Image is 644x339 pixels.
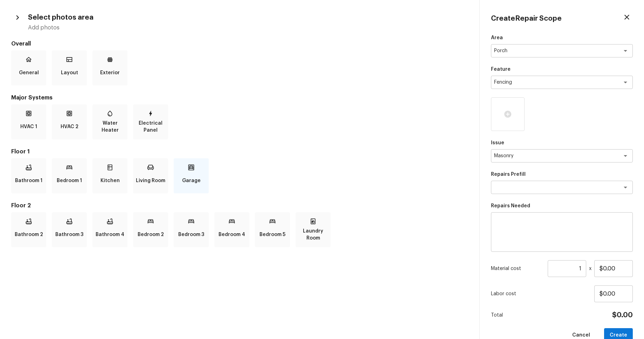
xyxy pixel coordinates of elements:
[494,47,610,54] textarea: Porch
[494,79,610,86] textarea: Fencing
[11,94,468,102] h5: Major Systems
[28,24,468,32] h5: Add photos
[491,14,562,23] h4: Create Repair Scope
[491,312,503,319] p: Total
[612,311,633,320] h4: $0.00
[134,120,167,134] p: Electrical Panel
[61,120,78,134] p: HVAC 2
[178,228,204,242] p: Bedroom 3
[28,13,94,22] h4: Select photos area
[182,174,201,188] p: Garage
[491,290,594,297] p: Labor cost
[15,228,43,242] p: Bathroom 2
[61,66,78,80] p: Layout
[55,228,83,242] p: Bathroom 3
[491,260,633,277] div: x
[297,228,329,242] p: Laundry Room
[491,66,633,73] p: Feature
[138,228,164,242] p: Bedroom 2
[96,228,124,242] p: Bathroom 4
[57,174,82,188] p: Bedroom 1
[621,46,630,56] button: Open
[11,202,468,209] h5: Floor 2
[621,77,630,87] button: Open
[491,139,633,146] p: Issue
[491,34,633,41] p: Area
[101,174,120,188] p: Kitchen
[491,265,545,272] p: Material cost
[15,174,42,188] p: Bathroom 1
[136,174,165,188] p: Living Room
[491,171,633,178] p: Repairs Prefill
[621,182,630,192] button: Open
[219,228,245,242] p: Bedroom 4
[11,148,468,155] h5: Floor 1
[100,66,120,80] p: Exterior
[491,202,633,209] p: Repairs Needed
[259,228,285,242] p: Bedroom 5
[19,66,39,80] p: General
[494,152,610,159] textarea: Masonry
[621,151,630,161] button: Open
[94,120,126,134] p: Water Heater
[20,120,37,134] p: HVAC 1
[11,40,468,48] h5: Overall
